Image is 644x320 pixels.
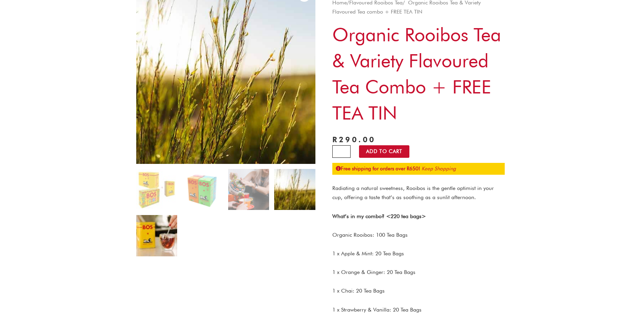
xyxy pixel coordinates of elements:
[136,215,177,256] img: ad 4nxclxbaq8xx4fz2mck8qwodjyib2xtegvpaj5nhqafm395gbub1ib9wtwzopfxdxphtowxnwemp38nki ncq1rfzwqslh...
[332,268,505,277] p: 1 x Orange & Ginger: 20 Tea Bags
[359,145,409,158] button: Add to Cart
[332,305,505,314] p: 1 x Strawberry & Vanilla: 20 Tea Bags
[422,166,456,172] a: Keep Shopping
[332,135,376,144] bdi: 290.00
[336,166,420,172] strong: Free shipping for orders over R650!
[332,184,505,202] p: Radiating a natural sweetness, Rooibos is the gentle optimist in your cup, offering a taste that’...
[228,169,269,210] img: Organic Rooibos Tea & Variety Flavoured Tea combo + FREE TEA TIN - Image 3
[332,213,426,219] strong: What’s in my combo? <220 tea bags>
[182,169,223,210] img: Organic Rooibos Tea & Variety Flavoured Tea combo + FREE TEA TIN - Image 2
[332,249,505,258] p: 1 x Apple & Mint: 20 Tea Bags
[274,169,315,210] img: Organic Rooibos Tea & Variety Flavoured Tea combo + FREE TEA TIN - Image 4
[332,135,339,144] span: R
[332,145,351,158] input: Product quantity
[332,230,505,239] p: Organic Rooibos: 100 Tea Bags
[332,22,505,126] h1: Organic Rooibos Tea & Variety Flavoured Tea combo + FREE TEA TIN
[332,286,505,295] p: 1 x Chai: 20 Tea Bags
[136,169,177,210] img: organic rooibos tea & variety flavoured tea combo + free tea tin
